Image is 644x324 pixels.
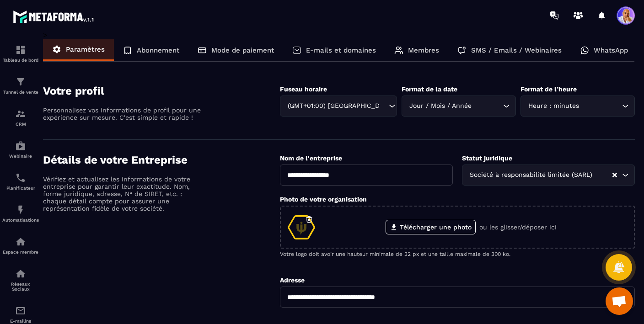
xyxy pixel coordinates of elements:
a: automationsautomationsAutomatisations [2,197,39,229]
p: Vérifiez et actualisez les informations de votre entreprise pour garantir leur exactitude. Nom, f... [43,175,203,212]
p: Automatisations [2,218,39,223]
img: email [15,305,26,316]
p: SMS / Emails / Webinaires [471,46,562,54]
a: automationsautomationsEspace membre [2,229,39,261]
input: Search for option [474,101,501,111]
img: automations [15,204,26,215]
p: E-mailing [2,319,39,324]
input: Search for option [595,170,612,180]
label: Format de l’heure [521,85,577,93]
p: Tableau de bord [2,58,39,63]
div: Search for option [521,96,635,117]
p: Webinaire [2,154,39,159]
input: Search for option [380,101,386,111]
a: formationformationTableau de bord [2,37,39,69]
h4: Détails de votre Entreprise [43,154,280,166]
img: automations [15,140,26,151]
span: (GMT+01:00) [GEOGRAPHIC_DATA] [286,101,380,111]
label: Format de la date [402,85,457,93]
p: Personnalisez vos informations de profil pour une expérience sur mesure. C'est simple et rapide ! [43,106,203,121]
span: Jour / Mois / Année [408,101,474,111]
img: social-network [15,268,26,279]
h4: Votre profil [43,85,280,97]
a: formationformationTunnel de vente [2,69,39,101]
p: Tunnel de vente [2,90,39,95]
p: Votre logo doit avoir une hauteur minimale de 32 px et une taille maximale de 300 ko. [280,251,635,257]
div: Search for option [462,165,635,186]
img: automations [15,236,26,247]
p: ou les glisser/déposer ici [479,223,557,231]
button: Clear Selected [612,172,617,179]
a: automationsautomationsWebinaire [2,133,39,165]
p: Paramètres [66,45,105,53]
p: Espace membre [2,250,39,255]
label: Télécharger une photo [386,220,476,234]
span: Heure : minutes [526,101,581,111]
p: Mode de paiement [211,46,274,54]
p: Planificateur [2,186,39,191]
div: Search for option [280,96,397,117]
img: formation [15,44,26,55]
label: Statut juridique [462,154,512,162]
span: Société à responsabilité limitée (SARL) [468,170,595,180]
a: social-networksocial-networkRéseaux Sociaux [2,261,39,298]
p: Membres [408,46,439,54]
img: logo [13,8,95,25]
a: schedulerschedulerPlanificateur [2,165,39,197]
div: Search for option [402,96,516,117]
label: Nom de l'entreprise [280,154,342,162]
img: formation [15,76,26,87]
p: E-mails et domaines [306,46,376,54]
a: formationformationCRM [2,101,39,133]
input: Search for option [581,101,620,111]
p: Réseaux Sociaux [2,282,39,292]
img: scheduler [15,172,26,183]
img: formation [15,108,26,119]
label: Adresse [280,276,305,284]
p: WhatsApp [594,46,628,54]
label: Fuseau horaire [280,85,327,93]
p: Abonnement [137,46,179,54]
p: CRM [2,122,39,127]
a: Ouvrir le chat [606,287,633,315]
label: Photo de votre organisation [280,196,367,203]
